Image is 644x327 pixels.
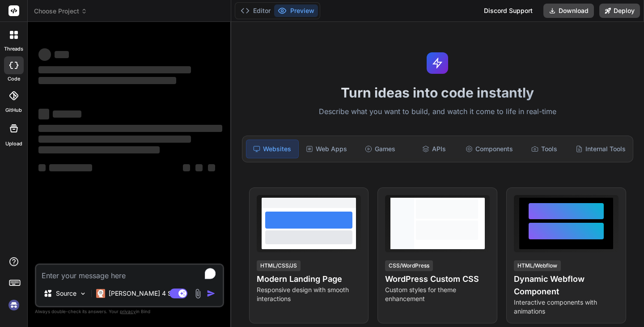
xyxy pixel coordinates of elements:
span: privacy [120,309,136,314]
p: Always double-check its answers. Your in Bind [35,307,224,316]
span: ‌ [38,48,51,61]
p: Source [56,289,76,298]
button: Download [543,4,594,18]
h4: Modern Landing Page [257,273,361,285]
img: icon [207,289,216,298]
button: Deploy [599,4,640,18]
label: Upload [5,140,22,148]
label: code [8,75,20,83]
textarea: To enrich screen reader interactions, please activate Accessibility in Grammarly extension settings [36,265,223,281]
h1: Turn ideas into code instantly [237,85,639,101]
div: Web Apps [301,140,352,158]
p: Custom styles for theme enhancement [385,285,490,303]
p: Interactive components with animations [514,298,619,316]
p: Describe what you want to build, and watch it come to life in real-time [237,106,639,118]
span: ‌ [195,164,203,171]
span: Choose Project [34,7,87,16]
img: attachment [193,289,203,299]
div: APIs [408,140,460,158]
span: ‌ [38,66,191,73]
div: Tools [518,140,570,158]
p: Responsive design with smooth interactions [257,285,361,303]
img: Claude 4 Sonnet [96,289,105,298]
div: Websites [246,140,299,158]
img: signin [6,297,21,313]
div: Games [354,140,406,158]
span: ‌ [53,110,81,118]
div: CSS/WordPress [385,260,433,271]
span: ‌ [38,109,49,119]
div: Internal Tools [572,140,629,158]
span: ‌ [38,146,160,153]
button: Preview [274,4,318,17]
div: HTML/CSS/JS [257,260,301,271]
span: ‌ [55,51,69,58]
h4: WordPress Custom CSS [385,273,490,285]
h4: Dynamic Webflow Component [514,273,619,298]
p: [PERSON_NAME] 4 S.. [109,289,175,298]
div: Discord Support [479,4,538,18]
img: Pick Models [79,290,87,297]
span: ‌ [208,164,215,171]
button: Editor [237,4,274,17]
span: ‌ [49,164,92,171]
span: ‌ [38,136,191,143]
div: HTML/Webflow [514,260,561,271]
span: ‌ [38,164,46,171]
label: GitHub [5,106,22,114]
span: ‌ [38,125,222,132]
label: threads [4,45,23,53]
span: ‌ [183,164,190,171]
div: Components [462,140,517,158]
span: ‌ [38,77,176,84]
